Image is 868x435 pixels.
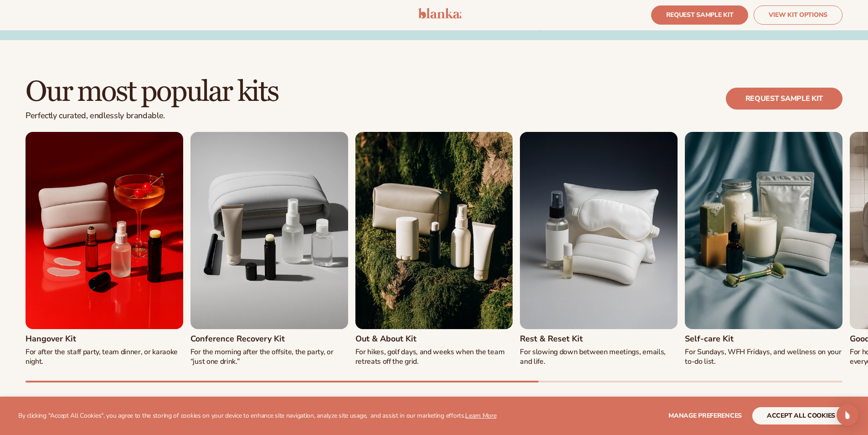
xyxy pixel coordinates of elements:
div: 1 / 8 [26,132,183,367]
p: Perfectly curated, endlessly brandable. [26,111,278,121]
h3: Hangover Kit [26,335,76,344]
div: 4 / 8 [520,132,678,367]
div: 2 / 8 [190,132,348,367]
a: logo [418,8,462,22]
h3: Rest & Reset Kit [520,335,583,344]
p: By clicking "Accept All Cookies", you agree to the storing of cookies on your device to enhance s... [18,412,497,420]
img: Shopify Image 8 [190,132,348,329]
a: VIEW KIT OPTIONS [754,5,842,25]
img: Shopify Image 7 [26,132,183,329]
div: Open Intercom Messenger [837,404,858,426]
h3: Conference Recovery Kit [190,335,285,344]
h3: Out & About Kit [355,335,416,344]
p: For the morning after the offsite, the party, or “just one drink.” [190,347,348,367]
h2: Our most popular kits [26,77,278,107]
div: 5 / 8 [685,132,842,367]
a: Learn More [465,411,496,420]
p: For after the staff party, team dinner, or karaoke night. [26,347,183,367]
img: Shopify Image 11 [685,132,842,329]
img: Shopify Image 9 [355,132,513,329]
button: accept all cookies [752,407,850,425]
p: For slowing down between meetings, emails, and life. [520,347,678,367]
span: Manage preferences [668,411,742,420]
img: Shopify Image 10 [520,132,678,329]
a: REQUEST SAMPLE KIT [726,88,842,110]
p: For hikes, golf days, and weeks when the team retreats off the grid. [355,347,513,367]
h3: Self-care Kit [685,335,734,344]
a: REQUEST SAMPLE KIT [651,5,749,25]
div: 3 / 8 [355,132,513,367]
p: For Sundays, WFH Fridays, and wellness on your to-do list. [685,347,842,367]
img: logo [418,8,462,19]
button: Manage preferences [668,407,742,425]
